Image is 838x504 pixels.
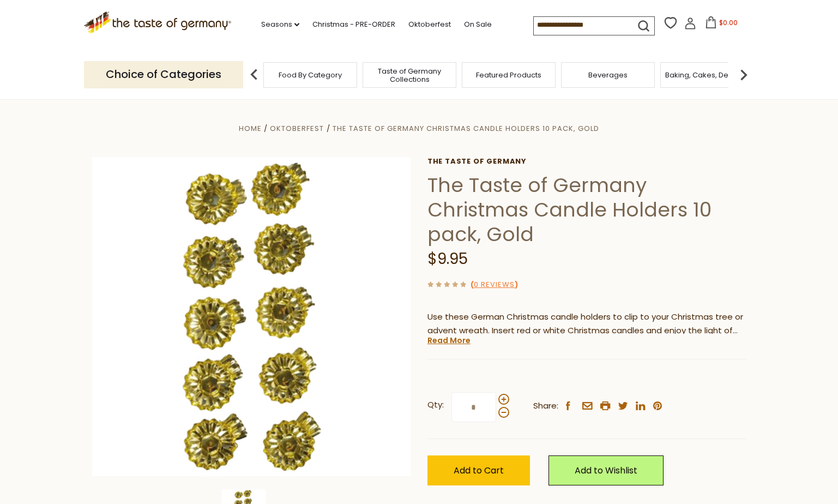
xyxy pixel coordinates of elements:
[279,71,342,79] a: Food By Category
[92,157,411,476] img: The Taste of Germany Christmas Candle Holders 10 pack, Gold
[366,67,453,83] a: Taste of Germany Collections
[471,279,518,290] span: ( )
[427,310,746,338] p: Use these German Christmas candle holders to clip to your Christmas tree or advent wreath. Insert...
[239,123,262,134] a: Home
[588,71,628,79] a: Beverages
[451,392,496,422] input: Qty:
[333,123,599,134] a: The Taste of Germany Christmas Candle Holders 10 pack, Gold
[427,248,468,269] span: $9.95
[533,399,558,413] span: Share:
[427,398,444,412] strong: Qty:
[476,71,541,79] a: Featured Products
[270,123,324,134] a: Oktoberfest
[261,19,299,31] a: Seasons
[427,173,746,247] h1: The Taste of Germany Christmas Candle Holders 10 pack, Gold
[243,64,265,86] img: previous arrow
[84,61,243,88] p: Choice of Categories
[427,157,746,166] a: The Taste of Germany
[427,335,471,346] a: Read More
[548,455,664,485] a: Add to Wishlist
[698,16,745,33] button: $0.00
[464,19,492,31] a: On Sale
[454,464,504,477] span: Add to Cart
[733,64,755,86] img: next arrow
[474,279,515,291] a: 0 Reviews
[312,19,395,31] a: Christmas - PRE-ORDER
[408,19,451,31] a: Oktoberfest
[719,18,738,27] span: $0.00
[427,455,530,485] button: Add to Cart
[665,71,750,79] a: Baking, Cakes, Desserts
